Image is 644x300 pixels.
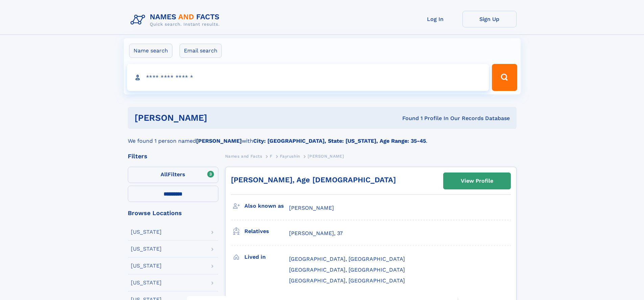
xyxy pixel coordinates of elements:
span: F [270,154,272,159]
a: F [270,152,272,160]
a: Log In [408,11,462,27]
input: search input [127,64,489,91]
h1: [PERSON_NAME] [135,114,305,122]
label: Filters [128,167,218,183]
h3: Relatives [244,226,289,237]
a: Sign Up [462,11,517,27]
span: [GEOGRAPHIC_DATA], [GEOGRAPHIC_DATA] [289,267,405,273]
div: [US_STATE] [131,246,162,252]
h3: Lived in [244,251,289,263]
a: [PERSON_NAME], 37 [289,230,343,237]
img: Logo Names and Facts [128,11,225,29]
b: [PERSON_NAME] [196,138,242,144]
div: [US_STATE] [131,280,162,285]
div: Filters [128,153,218,159]
label: Email search [180,44,222,58]
span: All [161,171,168,178]
div: We found 1 person named with . [128,129,517,145]
div: [US_STATE] [131,263,162,269]
a: Names and Facts [225,152,262,160]
label: Name search [129,44,172,58]
a: [PERSON_NAME], Age [DEMOGRAPHIC_DATA] [231,176,396,184]
span: Fayrushin [280,154,300,159]
div: [US_STATE] [131,229,162,235]
a: View Profile [444,173,510,189]
h3: Also known as [244,200,289,212]
span: [PERSON_NAME] [308,154,344,159]
button: Search Button [492,64,517,91]
span: [GEOGRAPHIC_DATA], [GEOGRAPHIC_DATA] [289,277,405,284]
div: Found 1 Profile In Our Records Database [305,115,510,122]
span: [PERSON_NAME] [289,205,334,211]
span: [GEOGRAPHIC_DATA], [GEOGRAPHIC_DATA] [289,256,405,262]
div: View Profile [461,173,493,189]
a: Fayrushin [280,152,300,160]
div: Browse Locations [128,210,218,216]
b: City: [GEOGRAPHIC_DATA], State: [US_STATE], Age Range: 35-45 [253,138,426,144]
